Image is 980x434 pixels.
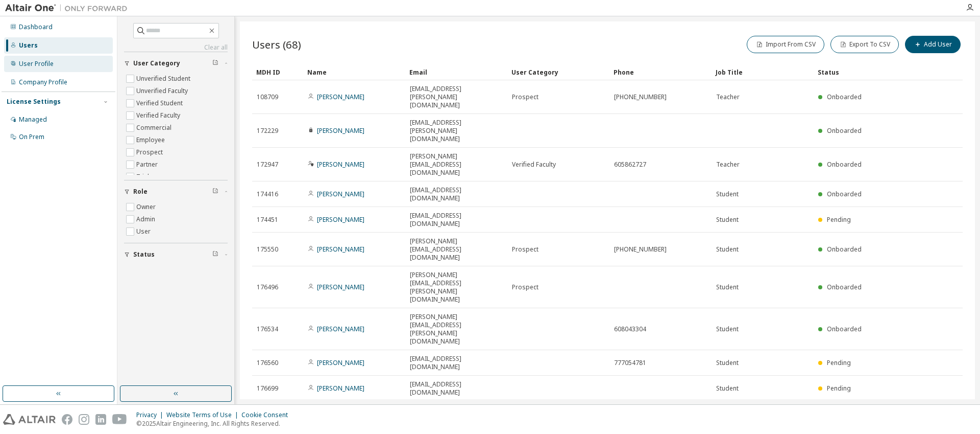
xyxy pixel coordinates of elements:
label: Verified Student [136,97,185,109]
label: Partner [136,158,160,171]
span: [EMAIL_ADDRESS][DOMAIN_NAME] [410,186,503,202]
a: [PERSON_NAME] [317,126,364,135]
button: Export To CSV [830,36,899,53]
div: User Profile [19,60,54,68]
button: Status [124,243,228,266]
img: altair_logo.svg [3,414,56,425]
p: © 2025 Altair Engineering, Inc. All Rights Reserved. [136,419,294,428]
span: Prospect [512,245,538,254]
span: 176699 [257,384,278,393]
span: Student [716,359,739,367]
button: User Category [124,52,228,75]
span: 176534 [257,325,278,333]
span: [PERSON_NAME][EMAIL_ADDRESS][PERSON_NAME][DOMAIN_NAME] [410,271,503,304]
label: Commercial [136,122,174,134]
span: [PERSON_NAME][EMAIL_ADDRESS][PERSON_NAME][DOMAIN_NAME] [410,313,503,346]
div: Job Title [716,64,810,80]
div: Email [409,64,503,80]
img: instagram.svg [79,414,89,425]
span: Student [716,384,739,393]
button: Role [124,180,228,203]
span: User Category [133,59,180,67]
label: Trial [136,171,151,183]
a: [PERSON_NAME] [317,325,364,333]
span: Status [133,250,155,259]
div: Website Terms of Use [166,411,241,419]
span: Onboarded [827,325,862,333]
label: Unverified Student [136,73,192,85]
span: Pending [827,384,851,393]
label: Admin [136,213,157,225]
span: [EMAIL_ADDRESS][PERSON_NAME][DOMAIN_NAME] [410,119,503,143]
button: Import From CSV [747,36,824,53]
span: Role [133,188,148,196]
label: User [136,225,153,238]
img: youtube.svg [112,414,127,425]
div: Status [818,64,901,80]
div: On Prem [19,133,44,141]
span: Prospect [512,93,538,101]
span: [EMAIL_ADDRESS][DOMAIN_NAME] [410,355,503,371]
span: [PERSON_NAME][EMAIL_ADDRESS][DOMAIN_NAME] [410,152,503,177]
span: Teacher [716,93,740,101]
span: Onboarded [827,190,862,198]
span: [PHONE_NUMBER] [614,93,667,101]
span: Onboarded [827,283,862,291]
div: Phone [614,64,707,80]
span: Onboarded [827,160,862,169]
img: Altair One [5,3,133,13]
label: Prospect [136,146,165,158]
span: Student [716,245,739,254]
span: [EMAIL_ADDRESS][PERSON_NAME][DOMAIN_NAME] [410,85,503,109]
span: [PHONE_NUMBER] [614,245,667,254]
span: 608043304 [614,325,646,333]
a: [PERSON_NAME] [317,215,364,224]
span: 172229 [257,127,278,135]
span: Verified Faculty [512,161,556,169]
span: Onboarded [827,126,862,135]
span: 175550 [257,245,278,254]
span: 777054781 [614,359,646,367]
div: Cookie Consent [241,411,294,419]
span: Clear filter [212,59,218,67]
label: Employee [136,134,167,146]
div: User Category [511,64,605,80]
span: 605862727 [614,161,646,169]
div: Users [19,41,38,50]
span: Pending [827,215,851,224]
a: [PERSON_NAME] [317,190,364,198]
span: Teacher [716,161,740,169]
div: MDH ID [256,64,299,80]
span: [EMAIL_ADDRESS][DOMAIN_NAME] [410,212,503,228]
span: [PERSON_NAME][EMAIL_ADDRESS][DOMAIN_NAME] [410,237,503,262]
span: 172947 [257,161,278,169]
div: Managed [19,116,47,124]
a: [PERSON_NAME] [317,358,364,367]
span: Student [716,283,739,291]
div: License Settings [7,98,61,106]
span: Users (68) [252,37,301,52]
label: Owner [136,201,158,213]
span: Clear filter [212,250,218,259]
a: [PERSON_NAME] [317,384,364,393]
span: 176496 [257,283,278,291]
a: [PERSON_NAME] [317,283,364,291]
a: [PERSON_NAME] [317,160,364,169]
a: Clear all [124,43,228,52]
span: Clear filter [212,188,218,196]
div: Name [307,64,401,80]
button: Add User [905,36,961,53]
label: Verified Faculty [136,109,182,122]
span: Onboarded [827,93,862,101]
span: 174451 [257,216,278,224]
label: Unverified Faculty [136,85,190,97]
span: 176560 [257,359,278,367]
img: linkedin.svg [95,414,106,425]
span: Student [716,325,739,333]
span: Prospect [512,283,538,291]
span: Student [716,216,739,224]
a: [PERSON_NAME] [317,93,364,101]
span: Onboarded [827,245,862,254]
div: Dashboard [19,23,53,31]
img: facebook.svg [62,414,72,425]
